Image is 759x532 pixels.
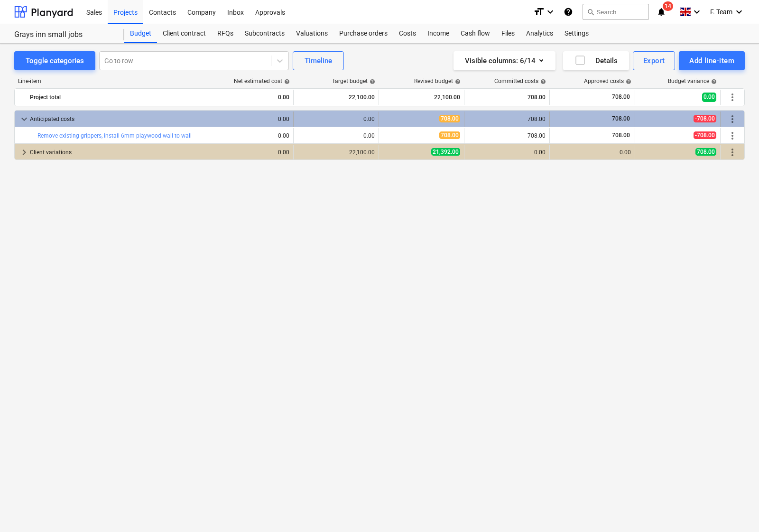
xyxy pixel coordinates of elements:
i: keyboard_arrow_down [545,6,556,18]
span: help [709,79,717,84]
a: Valuations [290,24,333,43]
div: 708.00 [468,90,546,105]
div: Committed costs [494,78,546,84]
div: Target budget [332,78,375,84]
div: 22,100.00 [297,90,375,105]
a: Income [422,24,455,43]
button: Search [583,4,649,20]
a: Remove existing grippers, install 6mm playwood wall to wall [37,132,192,139]
a: Subcontracts [239,24,290,43]
a: Purchase orders [333,24,393,43]
div: 0.00 [212,132,289,139]
span: 708.00 [439,131,460,139]
span: 0.00 [702,93,716,102]
div: Project total [30,90,204,105]
div: Revised budget [414,78,461,84]
div: 0.00 [212,149,289,156]
span: More actions [727,147,738,158]
div: Timeline [305,55,332,67]
a: Budget [124,24,157,43]
span: 708.00 [611,93,631,101]
iframe: Chat Widget [712,486,759,532]
button: Visible columns:6/14 [454,51,555,70]
div: Visible columns : 6/14 [465,55,544,67]
span: help [282,79,290,84]
button: Details [563,51,629,70]
div: 708.00 [468,116,546,122]
span: keyboard_arrow_right [19,147,30,158]
div: Details [574,55,618,67]
div: 0.00 [554,149,631,156]
span: help [538,79,546,84]
i: notifications [657,6,666,18]
div: Toggle categories [26,55,84,67]
a: Costs [393,24,422,43]
div: Export [643,55,665,67]
a: RFQs [212,24,239,43]
button: Add line-item [679,51,745,70]
span: More actions [727,113,738,125]
a: Client contract [157,24,212,43]
div: 22,100.00 [383,90,460,105]
div: Anticipated costs [30,112,204,127]
div: 0.00 [297,132,375,139]
span: 14 [663,1,673,11]
a: Files [496,24,520,43]
span: help [624,79,631,84]
div: Net estimated cost [234,78,290,84]
span: 21,392.00 [431,148,460,156]
div: Line-item [14,78,209,84]
span: help [368,79,375,84]
div: 0.00 [212,90,289,105]
i: format_size [533,6,545,18]
div: 0.00 [212,116,289,122]
span: More actions [727,130,738,141]
span: keyboard_arrow_down [19,113,30,125]
div: Add line-item [689,55,734,67]
div: 0.00 [468,149,546,156]
div: Grays inn small jobs [14,30,113,40]
div: 708.00 [468,132,546,139]
div: Approved costs [584,78,631,84]
span: search [587,8,594,16]
a: Cash flow [455,24,496,43]
a: Settings [559,24,594,43]
span: -708.00 [694,131,716,139]
a: Analytics [520,24,559,43]
button: Export [633,51,676,70]
button: Timeline [293,51,344,70]
div: Budget variance [668,78,717,84]
span: F. Team [710,8,732,16]
span: -708.00 [694,115,716,122]
span: 708.00 [695,148,716,156]
div: 0.00 [297,116,375,122]
i: keyboard_arrow_down [733,6,745,18]
span: More actions [727,92,738,103]
i: Knowledge base [564,6,573,18]
div: Client variations [30,145,204,160]
span: 708.00 [439,115,460,122]
button: Toggle categories [14,51,95,70]
span: 708.00 [611,132,631,139]
span: help [453,79,461,84]
i: keyboard_arrow_down [691,6,703,18]
span: 708.00 [611,115,631,122]
div: 22,100.00 [297,149,375,156]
